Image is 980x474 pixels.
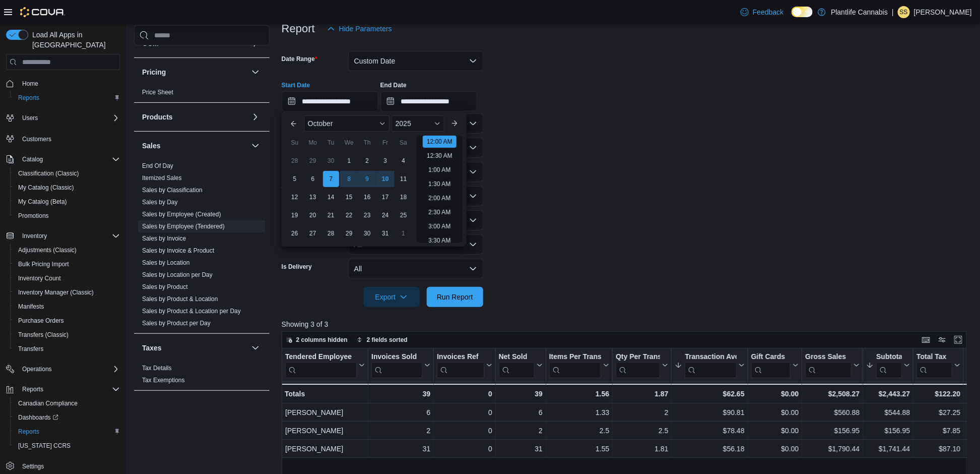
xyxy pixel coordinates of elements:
button: Users [2,111,124,125]
span: Manifests [18,303,44,311]
button: Previous Month [286,115,302,132]
div: $0.00 [751,406,799,419]
span: Load All Apps in [GEOGRAPHIC_DATA] [28,30,120,50]
div: Su [287,135,303,151]
span: Canadian Compliance [18,399,78,407]
div: Items Per Transaction [549,352,601,378]
span: Washington CCRS [14,440,120,452]
div: Fr [377,135,394,151]
span: Feedback [753,7,783,17]
a: Sales by Location [142,259,190,266]
span: Manifests [14,301,120,313]
h3: Pricing [142,67,166,77]
span: Inventory [22,232,47,240]
div: day-6 [305,171,321,187]
button: Open list of options [469,144,477,152]
span: Sales by Location per Day [142,271,213,279]
a: Sales by Employee (Tendered) [142,223,225,230]
button: Hide Parameters [323,19,396,39]
a: [US_STATE] CCRS [14,440,75,452]
ul: Time [417,136,463,243]
a: End Of Day [142,162,173,169]
div: Tu [323,135,339,151]
span: Settings [22,462,44,470]
span: Catalog [22,155,43,163]
div: day-14 [323,189,339,205]
a: Dashboards [10,410,124,425]
span: Reports [14,426,120,438]
div: Pricing [134,86,270,102]
button: 2 fields sorted [353,334,412,346]
div: day-1 [396,225,412,242]
div: day-30 [359,225,375,242]
h3: Report [282,23,315,35]
button: Taxes [249,342,262,354]
span: [US_STATE] CCRS [18,442,71,450]
li: 12:30 AM [423,150,456,162]
button: Items Per Transaction [549,352,609,378]
p: | [892,6,894,18]
button: Sales [249,140,262,152]
button: Bulk Pricing Import [10,257,124,271]
span: SS [900,6,908,18]
span: My Catalog (Classic) [18,184,74,192]
button: Catalog [2,152,124,166]
label: Start Date [282,81,310,89]
div: day-27 [305,225,321,242]
button: Inventory Manager (Classic) [10,285,124,300]
a: Manifests [14,301,48,313]
input: Press the down key to open a popover containing a calendar. [380,91,477,111]
div: 1.33 [549,406,610,419]
div: We [341,135,357,151]
h3: Products [142,112,173,122]
span: Bulk Pricing Import [14,258,120,270]
div: Th [359,135,375,151]
div: day-23 [359,207,375,223]
button: Reports [10,425,124,439]
div: day-10 [377,171,394,187]
span: Bulk Pricing Import [18,260,69,268]
button: Taxes [142,343,247,353]
span: October [308,120,333,128]
button: Transfers [10,342,124,356]
span: My Catalog (Beta) [14,196,120,208]
span: Sales by Invoice & Product [142,247,214,255]
span: Sales by Product [142,283,188,291]
div: Subtotal [876,352,902,362]
button: Invoices Ref [437,352,492,378]
button: Home [2,76,124,91]
button: Inventory [2,229,124,243]
a: Sales by Invoice [142,235,186,242]
li: 1:30 AM [424,178,454,190]
span: Transfers (Classic) [18,331,69,339]
div: day-26 [287,225,303,242]
div: Sales [134,160,270,333]
div: day-30 [323,153,339,169]
li: 12:00 AM [423,136,456,148]
span: Tax Details [142,364,172,372]
div: day-24 [377,207,394,223]
span: Transfers [14,343,120,355]
a: Promotions [14,210,53,222]
span: Settings [18,460,120,472]
div: $2,508.27 [805,388,860,400]
div: Sarah Swensrude [898,6,910,18]
button: Adjustments (Classic) [10,243,124,257]
div: 39 [498,388,542,400]
div: day-1 [341,153,357,169]
div: Items Per Transaction [549,352,601,362]
p: Plantlife Cannabis [831,6,888,18]
button: Run Report [427,287,483,307]
span: End Of Day [142,162,173,170]
a: Tax Details [142,365,172,372]
span: Customers [22,135,51,143]
a: Sales by Product & Location per Day [142,308,241,315]
a: Settings [18,460,48,472]
div: day-9 [359,171,375,187]
span: Sales by Day [142,198,178,206]
button: Qty Per Transaction [616,352,668,378]
a: Adjustments (Classic) [14,244,81,256]
a: Sales by Location per Day [142,271,213,278]
span: Purchase Orders [18,317,64,325]
a: Itemized Sales [142,174,182,182]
